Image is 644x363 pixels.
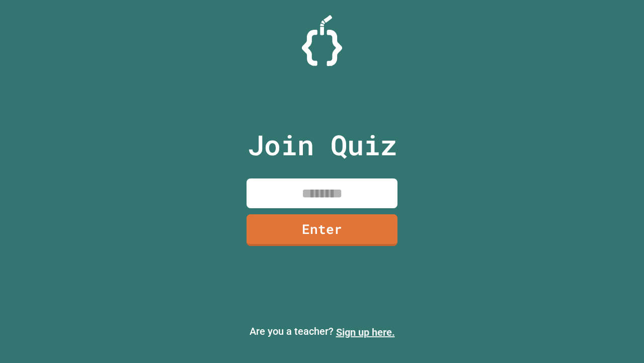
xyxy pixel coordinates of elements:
a: Sign up here. [336,326,395,338]
p: Join Quiz [248,124,397,166]
img: Logo.svg [302,15,342,66]
a: Enter [247,214,397,246]
iframe: chat widget [602,323,634,353]
p: Are you a teacher? [8,324,636,340]
iframe: chat widget [560,279,634,322]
